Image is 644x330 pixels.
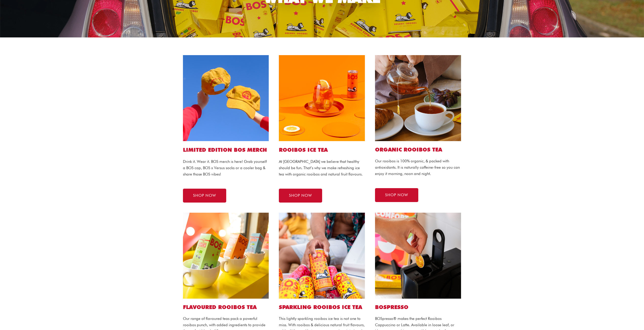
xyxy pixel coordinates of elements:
[279,304,365,311] h2: SPARKLING ROOIBOS ICE TEA
[375,304,461,311] h2: BOSPRESSO
[279,189,322,203] a: SHOP NOW
[183,189,226,203] a: SHOP NOW
[375,146,461,153] h2: Organic ROOIBOS TEA
[289,194,312,197] span: SHOP NOW
[375,158,461,177] p: Our rooibos is 100% organic, & packed with antioxidants. It is naturally caffeine-free so you can...
[183,159,269,177] p: Drink it. Wear it. BOS merch is here! Grab yourself a BOS cap, BOS x Versus socks or a cooler bag...
[375,213,461,299] img: bospresso capsule website1
[193,194,216,197] span: SHOP NOW
[183,304,269,311] h2: Flavoured ROOIBOS TEA
[375,55,461,141] img: bos tea bags website1
[385,193,408,197] span: SHOP NOW
[183,146,269,153] h1: LIMITED EDITION BOS MERCH
[279,146,365,153] h1: ROOIBOS ICE TEA
[183,55,269,141] img: bos cap
[375,188,418,202] a: SHOP NOW
[279,159,365,177] p: At [GEOGRAPHIC_DATA] we believe that healthy should be fun. That’s why we make refreshing ice tea...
